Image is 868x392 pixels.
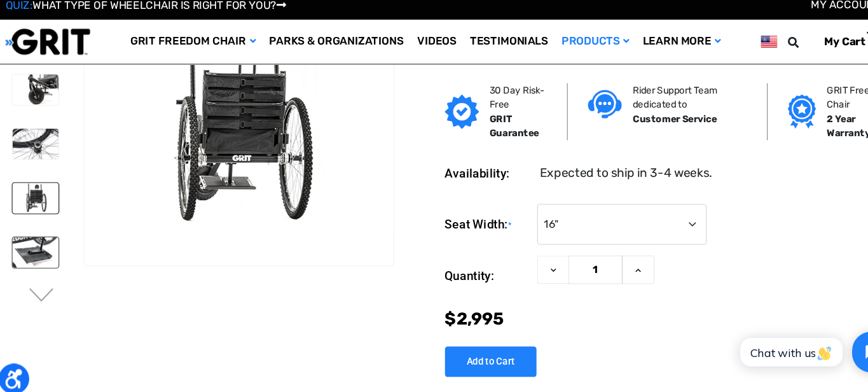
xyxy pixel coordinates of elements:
[727,41,743,57] img: us.png
[787,43,825,55] span: My Cart
[836,36,849,48] span: 0
[25,80,69,108] img: GRIT Freedom Chair: 3.0
[260,28,399,69] a: Parks & Organizations
[399,28,448,69] a: Videos
[431,201,511,240] label: Seat Width:
[431,99,463,130] img: GRIT Guarantee
[19,8,282,20] a: QUIZ:WHAT TYPE OF WHEELCHAIR IS RIGHT FOR YOU?
[753,99,779,130] img: Grit freedom
[534,28,610,69] a: Products
[448,28,534,69] a: Testimonials
[25,181,69,210] img: GRIT Freedom Chair: 3.0
[25,130,69,159] img: GRIT Freedom Chair: 3.0
[789,116,830,140] strong: 2 Year Warranty
[775,8,839,20] a: Account
[607,88,714,115] p: Rider Support Team dedicated to
[19,8,45,20] span: QUIZ:
[610,28,696,69] a: Learn More
[431,300,486,318] span: $2,995
[431,249,511,288] label: Quantity:
[827,39,846,59] img: Cart
[19,36,99,62] img: GRIT All-Terrain Wheelchair and Mobility Equipment
[694,310,862,370] iframe: Tidio Chat
[130,28,260,69] a: GRIT Freedom Chair
[25,232,69,261] img: GRIT Freedom Chair: 3.0
[473,88,527,115] p: 30 Day Risk-Free
[607,116,686,127] strong: Customer Service
[431,335,517,363] input: Add to Cart
[93,33,383,227] img: GRIT Freedom Chair: 3.0
[778,36,849,62] a: Cart with 0 items
[520,164,682,181] dd: Expected to ship in 3-4 weeks.
[759,36,778,62] input: Search
[789,88,853,115] p: GRIT Freedom Chair
[431,164,511,181] dt: Availability:
[39,280,66,295] button: Go to slide 2 of 3
[473,116,520,140] strong: GRIT Guarantee
[565,94,597,120] img: Customer service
